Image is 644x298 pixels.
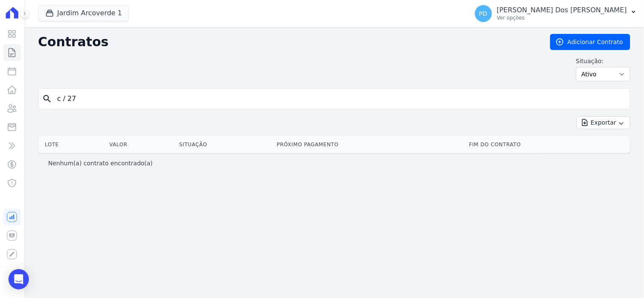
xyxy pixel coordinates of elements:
[479,11,487,17] span: PD
[42,94,52,104] i: search
[466,136,630,153] th: Fim do Contrato
[8,269,29,290] div: Open Intercom Messenger
[38,34,537,50] h2: Contratos
[468,2,644,25] button: PD [PERSON_NAME] Dos [PERSON_NAME] Ver opções
[273,136,466,153] th: Próximo Pagamento
[106,136,176,153] th: Valor
[497,14,627,21] p: Ver opções
[52,90,627,107] input: Buscar por nome do lote
[550,34,630,50] a: Adicionar Contrato
[38,5,129,21] button: Jardim Arcoverde 1
[48,159,153,167] p: Nenhum(a) contrato encontrado(a)
[38,136,106,153] th: Lote
[577,116,630,129] button: Exportar
[576,57,630,65] label: Situação:
[176,136,273,153] th: Situação
[497,6,627,14] p: [PERSON_NAME] Dos [PERSON_NAME]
